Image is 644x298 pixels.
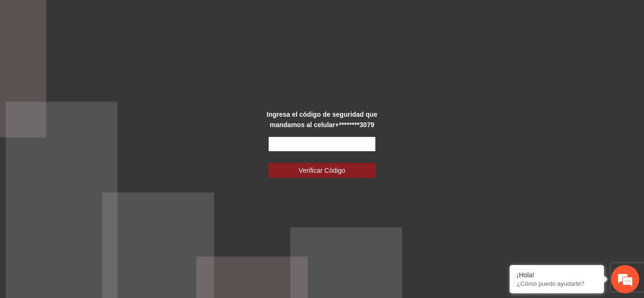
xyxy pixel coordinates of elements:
textarea: Escriba su mensaje y pulse “Intro” [5,198,180,231]
div: Chatee con nosotros ahora [49,48,158,60]
p: ¿Cómo puedo ayudarte? [517,280,597,287]
div: Minimizar ventana de chat en vivo [155,5,177,27]
div: ¡Hola! [517,271,597,279]
span: Estamos en línea. [55,96,130,191]
strong: Ingresa el código de seguridad que mandamos al celular +********3079 [267,111,378,129]
button: Verificar Código [268,163,376,178]
span: Verificar Código [299,165,346,176]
